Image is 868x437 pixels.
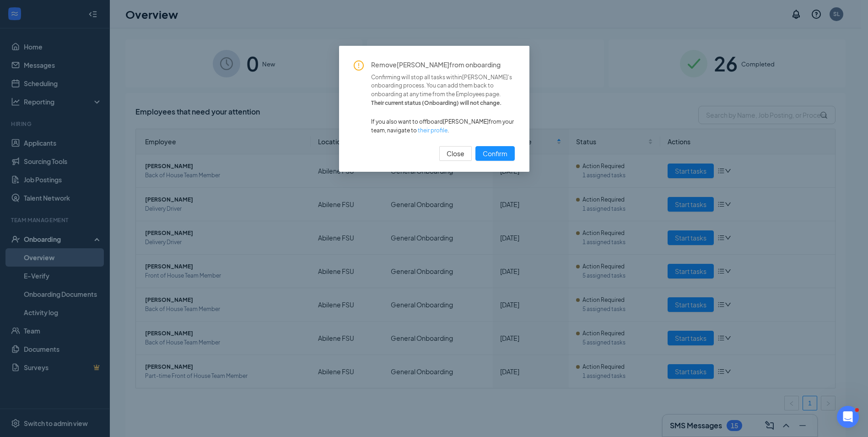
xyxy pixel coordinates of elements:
[371,60,515,70] span: Remove [PERSON_NAME] from onboarding
[371,73,515,99] span: Confirming will stop all tasks within [PERSON_NAME] 's onboarding process. You can add them back ...
[439,146,472,161] button: Close
[447,148,464,158] span: Close
[483,148,507,158] span: Confirm
[837,406,859,428] iframe: Intercom live chat
[371,118,515,135] span: If you also want to offboard [PERSON_NAME] from your team, navigate to .
[371,99,515,108] span: Their current status ( Onboarding ) will not change.
[354,60,364,71] span: exclamation-circle
[475,146,515,161] button: Confirm
[418,127,447,134] a: their profile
